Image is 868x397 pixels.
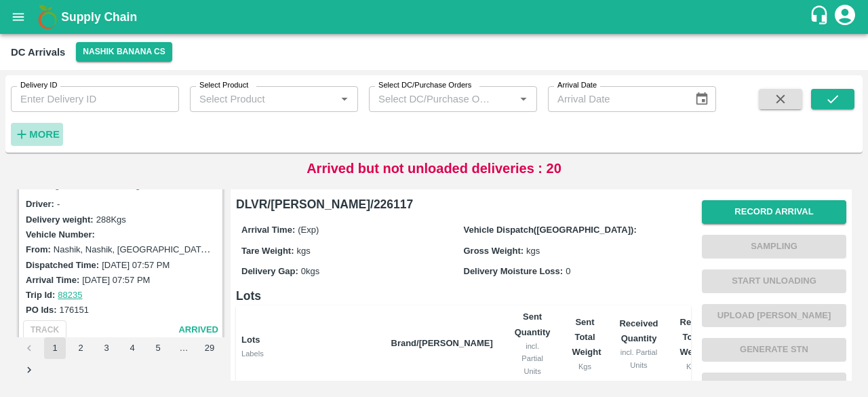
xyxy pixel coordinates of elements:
div: Labels [241,347,380,360]
label: [DATE] 07:57 PM [102,260,170,270]
button: Go to page 2 [70,337,92,359]
div: Kgs [680,360,706,373]
b: Lots [241,335,260,345]
b: Received Total Weight [680,317,719,358]
button: Record Arrival [702,200,846,224]
label: Arrival Date [557,80,597,91]
button: Go to page 29 [199,337,220,359]
strong: More [29,129,60,140]
nav: pagination navigation [16,337,225,381]
input: Arrival Date [548,86,684,112]
label: From: [26,244,51,254]
b: Brand/[PERSON_NAME] [391,338,493,348]
b: Received Quantity [619,318,658,343]
button: Go to page 3 [96,337,117,359]
label: Tare Weight: [241,246,294,256]
div: account of current user [833,3,857,31]
label: Vehicle Dispatch([GEOGRAPHIC_DATA]): [464,225,637,235]
label: Select DC/Purchase Orders [378,80,471,91]
label: Gross Weight: [464,246,524,256]
div: DC Arrivals [11,43,65,61]
span: (Exp) [298,225,319,235]
input: Select DC/Purchase Orders [373,90,493,108]
button: page 1 [44,337,66,359]
label: Arrival Time: [26,275,79,285]
span: kgs [297,246,311,256]
b: Sent Quantity [515,311,551,337]
div: customer-support [809,5,833,29]
p: Arrived but not unloaded deliveries : 20 [307,158,561,178]
button: More [11,123,63,146]
label: Arrival Time: [241,225,295,235]
h6: DLVR/[PERSON_NAME]/226117 [236,195,691,214]
button: Go to next page [18,359,40,381]
input: Select Product [194,90,332,108]
b: Supply Chain [61,10,137,24]
label: 288 Kgs [96,214,126,225]
button: Select DC [76,42,172,62]
label: Delivery Gap: [241,266,298,276]
span: arrived [178,322,218,338]
label: Nashik, Nashik, [GEOGRAPHIC_DATA], [GEOGRAPHIC_DATA], [GEOGRAPHIC_DATA] [54,244,402,254]
div: incl. Partial Units [619,346,658,371]
label: Trip Id: [26,290,55,300]
button: Open [515,90,532,108]
div: Kgs [572,360,597,373]
a: 88235 [58,290,82,300]
label: Dispatched Time: [26,260,99,270]
label: Delivery Moisture Loss: [464,266,564,276]
label: [DATE] 07:57 PM [82,275,150,285]
a: Supply Chain [61,7,809,26]
img: logo [34,3,61,31]
label: Driver: [26,199,54,209]
span: 0 kgs [301,266,319,276]
button: Go to page 4 [121,337,143,359]
h6: Lots [236,286,691,305]
span: 0 [566,266,570,276]
span: kgs [526,246,540,256]
div: incl. Partial Units [515,340,551,377]
button: Choose date [689,86,715,112]
label: Delivery weight: [26,214,94,225]
button: Open [336,90,353,108]
span: - [57,199,60,209]
label: Vehicle Number: [26,229,95,240]
div: … [173,342,195,355]
input: Enter Delivery ID [11,86,179,112]
b: Sent Total Weight [572,317,601,358]
button: open drawer [3,1,34,33]
label: Delivery ID [20,80,57,91]
button: Go to page 5 [147,337,169,359]
label: PO Ids: [26,305,57,315]
label: 176151 [60,305,89,315]
label: Select Product [199,80,248,91]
